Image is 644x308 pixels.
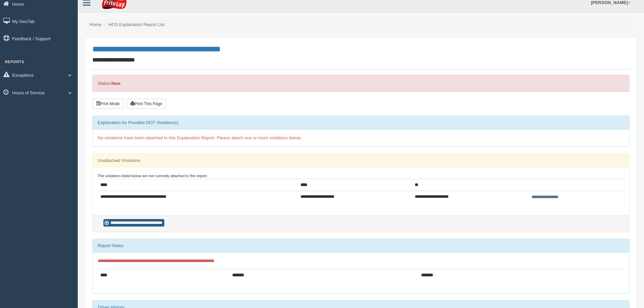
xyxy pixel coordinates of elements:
[93,239,629,253] div: Report Notes
[90,22,101,27] a: Home
[111,81,120,86] strong: New
[92,99,123,109] button: Print Mode
[98,135,302,140] span: No violations have been attached to this Explanation Report. Please attach one or more violations...
[98,174,208,178] small: The violations listed below are not currently attached to this report:
[127,99,166,109] button: Print This Page
[109,22,165,27] a: HOS Explanation Report List
[92,75,629,92] div: Status:
[93,116,629,129] div: Explanation for Possible DOT Violation(s)
[93,154,629,167] div: Unattached Violations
